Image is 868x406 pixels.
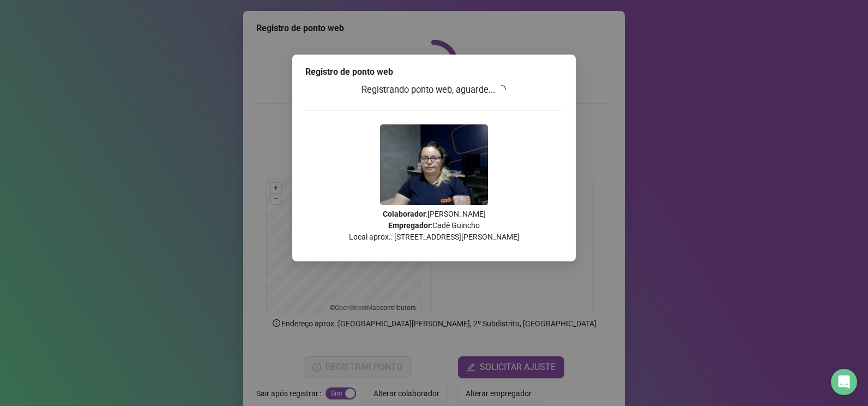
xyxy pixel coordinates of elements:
[380,124,488,205] img: 2Q==
[305,65,563,79] div: Registro de ponto web
[496,84,508,95] span: loading
[305,83,563,97] h3: Registrando ponto web, aguarde...
[831,369,857,395] div: Open Intercom Messenger
[388,221,431,230] strong: Empregador
[305,208,563,243] p: : [PERSON_NAME] : Cadê Guincho Local aprox.: [STREET_ADDRESS][PERSON_NAME]
[383,210,426,218] strong: Colaborador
